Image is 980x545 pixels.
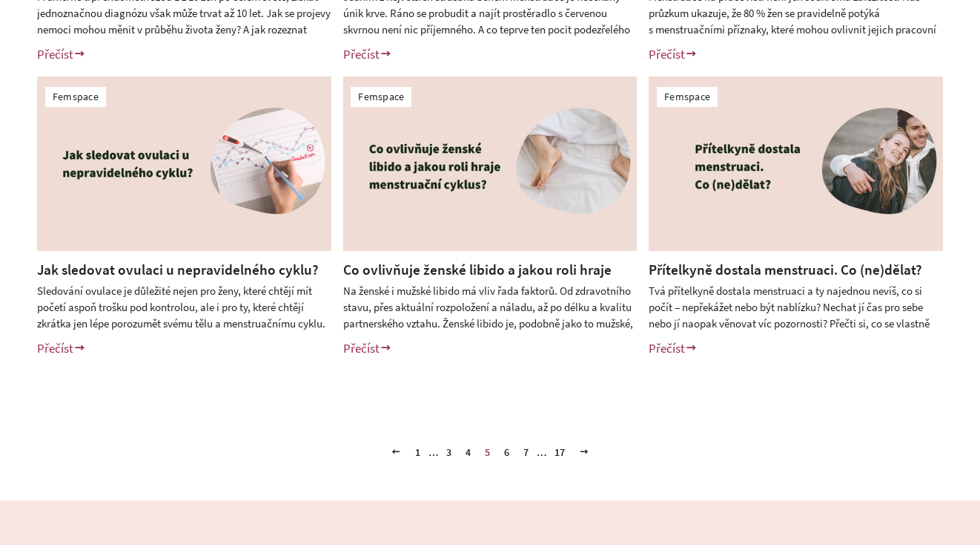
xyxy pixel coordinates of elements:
span: … [537,447,546,457]
a: 1 [409,441,426,463]
a: Přečíst [37,340,86,356]
a: 17 [549,441,571,463]
a: Přečíst [649,46,698,62]
img: Přítelkyně dostala menstruaci. Co (ne)dělat? [649,76,943,251]
a: Femspace [664,90,710,103]
span: 5 [479,441,496,463]
a: 4 [460,441,477,463]
div: Sledování ovulace je důležité nejen pro ženy, které chtějí mít početí aspoň trošku pod kontrolou,... [37,283,331,331]
a: 6 [498,441,515,463]
a: Femspace [53,90,99,103]
img: Co ovlivňuje ženské libido a jakou roli hraje menstruační cyklus? [343,76,638,251]
a: 3 [440,441,457,463]
a: Přečíst [649,340,698,356]
div: Na ženské i mužské libido má vliv řada faktorů. Od zdravotního stavu, přes aktuální rozpoložení a... [343,283,638,331]
a: 7 [517,441,534,463]
span: … [428,447,438,457]
a: Přečíst [343,46,392,62]
a: Femspace [358,90,404,103]
a: Co ovlivňuje ženské libido a jakou roli hraje menstruační cyklus? [343,261,612,298]
a: Přítelkyně dostala menstruaci. Co (ne)dělat? [649,261,922,278]
a: Přečíst [37,46,86,62]
a: Přečíst [343,340,392,356]
a: Jak sledovat ovulaci u nepravidelného cyklu? [37,261,319,278]
div: Tvá přítelkyně dostala menstruaci a ty najednou nevíš, co si počít – nepřekážet nebo být nablízku... [649,283,943,331]
img: Jak sledovat ovulaci u nepravidelného cyklu? [37,76,331,251]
